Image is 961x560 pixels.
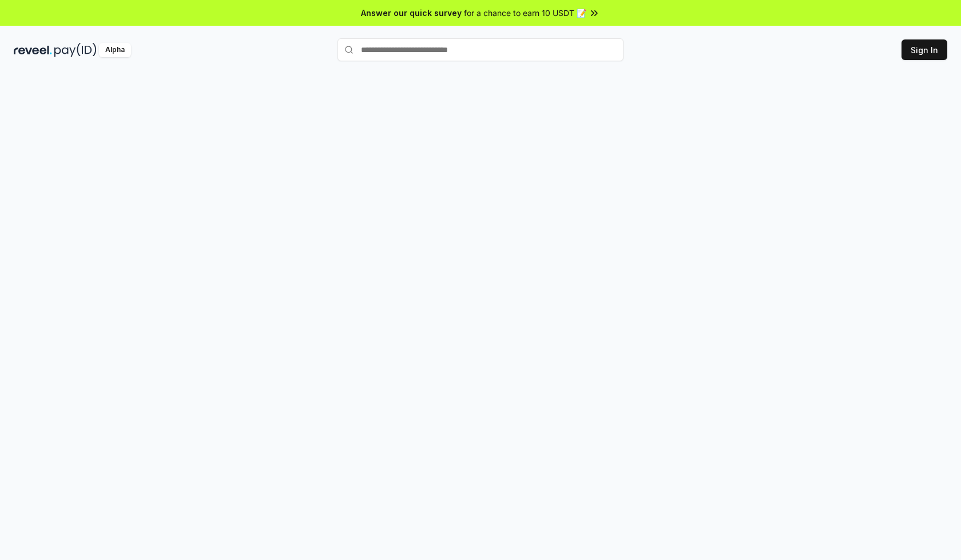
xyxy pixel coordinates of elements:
[14,43,52,57] img: reveel_dark
[464,7,586,19] span: for a chance to earn 10 USDT 📝
[902,39,947,60] button: Sign In
[361,7,462,19] span: Answer our quick survey
[54,43,97,57] img: pay_id
[99,43,131,57] div: Alpha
